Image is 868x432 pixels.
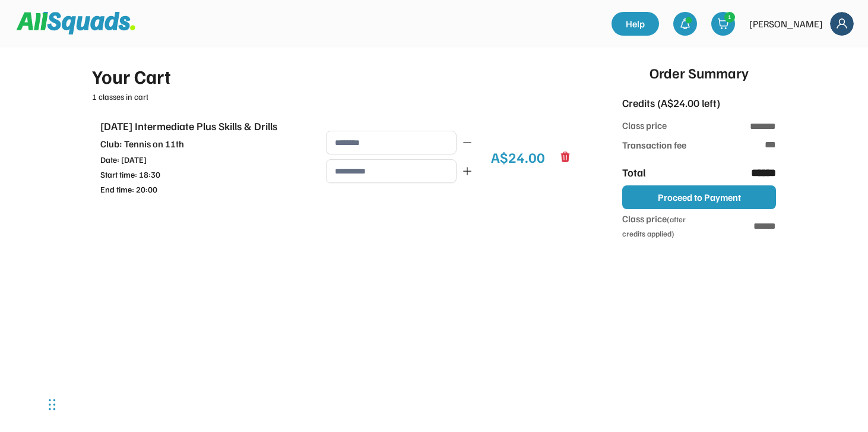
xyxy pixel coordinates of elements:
[612,12,659,36] a: Help
[100,137,308,151] div: Club: Tennis on 11th
[622,165,690,181] div: Total
[100,153,308,166] div: Date: [DATE]
[622,95,720,111] div: Credits (A$24.00 left)
[717,18,729,30] img: shopping-cart-01%20%281%29.svg
[17,12,135,34] img: Squad%20Logo.svg
[622,118,690,134] div: Class price
[622,212,696,240] div: Class price
[100,183,308,195] div: End time: 20:00
[92,62,579,90] div: Your Cart
[622,185,776,209] button: Proceed to Payment
[650,62,749,83] div: Order Summary
[830,12,854,36] img: Frame%2018.svg
[92,90,579,103] div: 1 classes in cart
[100,118,308,134] div: [DATE] Intermediate Plus Skills & Drills
[725,12,734,21] div: 1
[622,138,690,152] div: Transaction fee
[749,17,823,31] div: [PERSON_NAME]
[679,18,691,30] img: bell-03%20%281%29.svg
[100,168,308,181] div: Start time: 18:30
[491,146,545,168] div: A$24.00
